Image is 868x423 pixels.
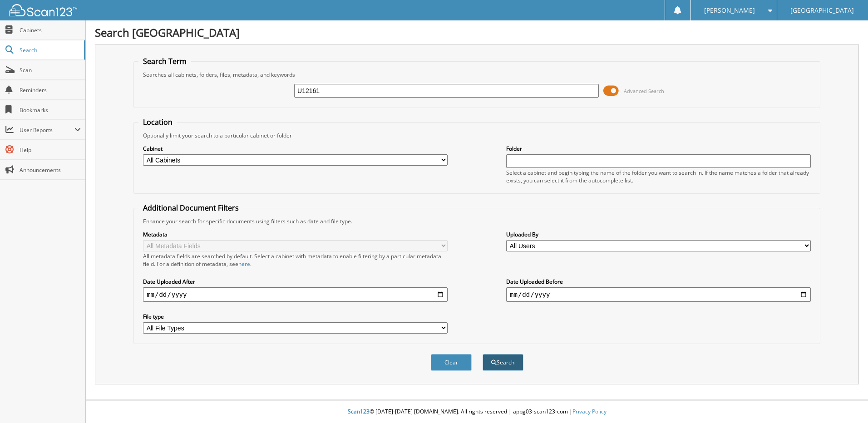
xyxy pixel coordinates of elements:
span: [GEOGRAPHIC_DATA] [790,8,854,13]
label: Uploaded By [506,231,811,238]
span: Help [20,146,81,154]
div: All metadata fields are searched by default. Select a cabinet with metadata to enable filtering b... [143,252,448,268]
input: start [143,287,448,302]
div: © [DATE]-[DATE] [DOMAIN_NAME]. All rights reserved | appg03-scan123-com | [86,401,868,423]
div: Enhance your search for specific documents using filters such as date and file type. [138,217,815,225]
legend: Search Term [138,56,191,66]
input: end [506,287,811,302]
span: Advanced Search [624,88,664,94]
label: Cabinet [143,145,448,152]
h1: Search [GEOGRAPHIC_DATA] [95,25,859,40]
legend: Additional Document Filters [138,203,243,213]
legend: Location [138,117,177,127]
label: Date Uploaded Before [506,278,811,285]
span: Reminders [20,86,81,94]
span: Scan123 [348,408,370,415]
img: scan123-logo-white.svg [9,4,77,16]
span: Cabinets [20,26,81,34]
div: Optionally limit your search to a particular cabinet or folder [138,132,815,139]
label: Metadata [143,231,448,238]
span: Scan [20,66,81,74]
button: Search [483,354,523,371]
iframe: Chat Widget [823,379,868,423]
span: Announcements [20,166,81,174]
div: Searches all cabinets, folders, files, metadata, and keywords [138,71,815,79]
span: [PERSON_NAME] [704,8,755,13]
div: Select a cabinet and begin typing the name of the folder you want to search in. If the name match... [506,169,811,184]
label: File type [143,313,448,320]
button: Clear [431,354,472,371]
span: Bookmarks [20,106,81,114]
label: Folder [506,145,811,152]
a: Privacy Policy [572,408,607,415]
span: User Reports [20,126,74,134]
span: Search [20,46,79,54]
a: here [238,260,250,268]
label: Date Uploaded After [143,278,448,285]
